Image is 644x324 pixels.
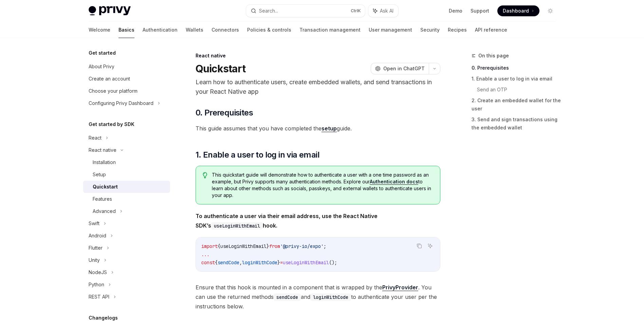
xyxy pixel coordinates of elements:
a: Recipes [448,22,467,38]
a: Features [83,193,170,205]
span: 0. Prerequisites [196,107,253,118]
span: 1. Enable a user to log in via email [196,149,319,160]
svg: Tip [203,172,207,178]
div: React native [89,146,116,154]
span: Ask AI [380,7,393,14]
span: useLoginWithEmail [220,243,266,249]
a: 3. Send and sign transactions using the embedded wallet [472,114,561,133]
span: const [201,259,215,266]
a: Connectors [211,22,239,38]
span: useLoginWithEmail [283,259,329,266]
span: This quickstart guide will demonstrate how to authenticate a user with a one time password as an ... [212,172,433,199]
span: (); [329,259,337,266]
a: Demo [449,7,462,14]
div: Python [89,281,104,289]
a: Welcome [89,22,110,38]
h5: Changelogs [89,314,118,322]
h5: Get started [89,49,116,57]
a: Create an account [83,73,170,85]
button: Ask AI [368,5,398,17]
div: Unity [89,256,100,264]
a: Authentication docs [370,179,418,185]
div: Configuring Privy Dashboard [89,99,153,107]
a: 0. Prerequisites [472,62,561,73]
a: Dashboard [497,5,539,16]
h1: Quickstart [196,62,246,75]
span: Open in ChatGPT [383,65,425,72]
span: { [218,243,220,249]
span: On this page [478,52,509,60]
span: { [215,259,218,266]
h5: Get started by SDK [89,120,134,128]
span: , [239,259,242,266]
a: Policies & controls [247,22,291,38]
a: About Privy [83,60,170,73]
button: Copy the contents from the code block [415,241,424,250]
div: Features [93,195,112,203]
button: Ask AI [426,241,435,250]
a: Installation [83,156,170,168]
div: REST API [89,293,109,301]
div: Android [89,232,106,240]
span: ; [324,243,326,249]
a: Security [420,22,440,38]
a: Authentication [143,22,178,38]
span: ... [201,251,209,257]
strong: To authenticate a user via their email address, use the React Native SDK’s hook. [196,213,378,229]
span: = [280,259,283,266]
div: Flutter [89,244,103,252]
a: Setup [83,168,170,181]
a: Quickstart [83,181,170,193]
a: 1. Enable a user to log in via email [472,73,561,84]
a: Choose your platform [83,85,170,97]
span: loginWithCode [242,259,277,266]
span: } [277,259,280,266]
div: React [89,134,102,142]
div: Choose your platform [89,87,137,95]
span: sendCode [218,259,239,266]
div: Search... [259,7,278,15]
button: Search...CtrlK [246,5,365,17]
div: Advanced [93,207,116,215]
div: Installation [93,158,116,166]
span: import [201,243,218,249]
code: sendCode [274,293,301,301]
img: light logo [89,6,131,16]
span: } [266,243,269,249]
span: Ctrl K [351,8,361,14]
a: Basics [118,22,134,38]
code: loginWithCode [310,293,351,301]
div: Swift [89,219,99,228]
a: PrivyProvider [382,284,418,291]
code: useLoginWithEmail [211,222,263,230]
a: Send an OTP [477,84,561,95]
span: This guide assumes that you have completed the guide. [196,124,440,133]
span: '@privy-io/expo' [280,243,324,249]
span: from [269,243,280,249]
a: 2. Create an embedded wallet for the user [472,95,561,114]
div: Quickstart [93,183,118,191]
div: React native [196,52,440,59]
span: Ensure that this hook is mounted in a component that is wrapped by the . You can use the returned... [196,283,440,311]
a: Wallets [186,22,203,38]
a: Support [471,7,489,14]
span: Dashboard [503,7,529,14]
button: Open in ChatGPT [371,63,429,74]
a: setup [321,125,337,132]
a: Transaction management [299,22,361,38]
div: NodeJS [89,268,107,276]
button: Toggle dark mode [545,5,556,16]
a: API reference [475,22,507,38]
div: About Privy [89,62,114,71]
a: User management [369,22,412,38]
p: Learn how to authenticate users, create embedded wallets, and send transactions in your React Nat... [196,77,440,96]
div: Create an account [89,75,130,83]
div: Setup [93,170,106,179]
